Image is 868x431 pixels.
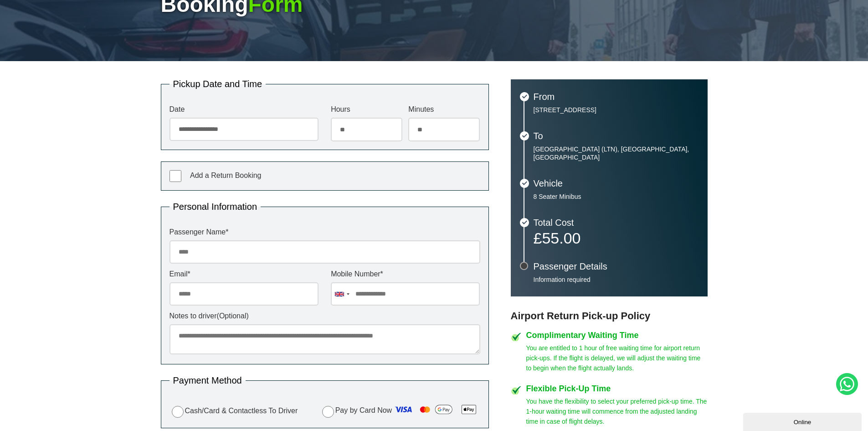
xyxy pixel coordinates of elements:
h3: From [534,92,699,101]
span: Add a Return Booking [190,171,262,179]
input: Cash/Card & Contactless To Driver [172,406,184,418]
span: 55.00 [542,229,580,247]
h4: Complimentary Waiting Time [526,331,708,339]
input: Pay by Card Now [322,406,334,418]
label: Mobile Number [331,270,480,278]
p: [STREET_ADDRESS] [534,106,699,114]
legend: Personal Information [169,202,261,211]
h3: To [534,131,699,140]
input: Add a Return Booking [169,170,181,182]
p: [GEOGRAPHIC_DATA] (LTN), [GEOGRAPHIC_DATA], [GEOGRAPHIC_DATA] [534,145,699,161]
legend: Payment Method [169,376,246,385]
h3: Passenger Details [534,262,699,271]
label: Email [169,270,318,278]
p: Information required [534,275,699,284]
div: United Kingdom: +44 [331,283,352,305]
label: Hours [331,106,402,113]
h3: Vehicle [534,179,699,188]
legend: Pickup Date and Time [169,79,266,88]
p: You are entitled to 1 hour of free waiting time for airport return pick-ups. If the flight is del... [526,343,708,373]
p: 8 Seater Minibus [534,192,699,201]
label: Passenger Name [169,228,480,236]
h4: Flexible Pick-Up Time [526,384,708,393]
h3: Airport Return Pick-up Policy [511,310,708,322]
label: Notes to driver [169,312,480,320]
p: £ [534,232,699,244]
h3: Total Cost [534,218,699,227]
iframe: chat widget [743,411,863,431]
p: You have the flexibility to select your preferred pick-up time. The 1-hour waiting time will comm... [526,396,708,426]
label: Cash/Card & Contactless To Driver [169,405,298,418]
label: Pay by Card Now [320,402,480,420]
span: (Optional) [217,312,249,320]
label: Minutes [408,106,480,113]
label: Date [169,106,318,113]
